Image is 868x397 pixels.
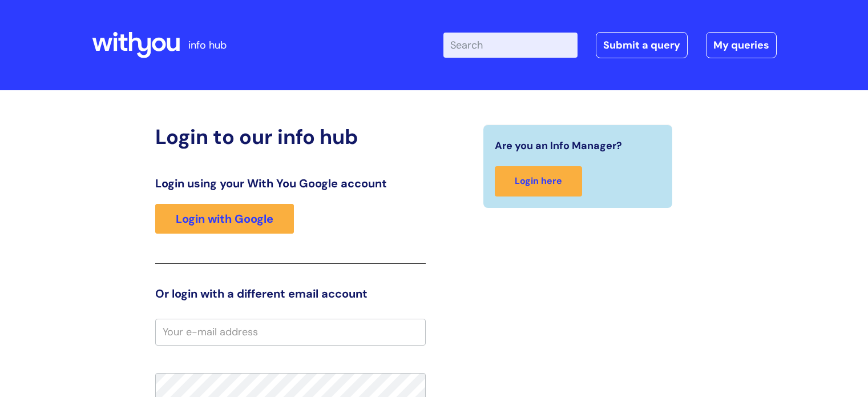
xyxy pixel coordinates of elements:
[155,287,426,300] h3: Or login with a different email account
[596,32,688,58] a: Submit a query
[706,32,777,58] a: My queries
[155,125,426,149] h2: Login to our info hub
[155,177,426,190] h3: Login using your With You Google account
[495,166,582,197] a: Login here
[155,319,426,345] input: Your e-mail address
[495,137,622,155] span: Are you an Info Manager?
[155,204,294,234] a: Login with Google
[188,36,227,54] p: info hub
[443,33,578,58] input: Search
